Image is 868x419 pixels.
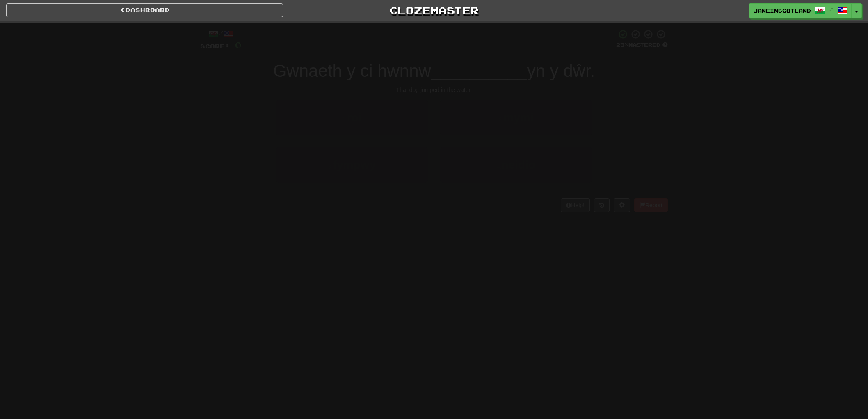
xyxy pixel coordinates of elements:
button: 4.neidio [440,147,592,183]
span: 0 [276,22,283,32]
span: 25 % [616,41,628,48]
button: 2.mymi [440,100,592,135]
span: 0 [235,40,242,50]
span: mymi [503,111,533,124]
button: Round history (alt+y) [594,198,610,212]
div: Mastered [616,41,668,49]
span: roi [347,111,362,124]
span: / [829,7,833,12]
small: 3 . [328,163,333,170]
span: fympwy [333,158,376,171]
div: / [200,29,242,39]
small: 1 . [342,116,347,123]
small: 4 . [497,163,502,170]
span: 10 [634,22,648,32]
button: Report [634,198,668,212]
span: neidio [502,158,535,171]
span: Gwnaeth y ci hwnnw [273,61,431,80]
button: 3.fympwy [276,147,428,183]
small: 2 . [499,116,504,123]
a: Dashboard [6,3,283,17]
span: __________ [431,61,527,80]
span: yn y dŵr. [527,61,595,80]
div: That dog jumped in the water. [200,86,668,94]
a: Clozemaster [295,3,572,18]
span: Score: [200,43,230,50]
button: 1.roi [276,100,428,135]
a: JaneinScotland / [749,3,852,18]
button: Help! [561,198,590,212]
span: JaneinScotland [754,7,811,14]
span: 0 [466,22,473,32]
